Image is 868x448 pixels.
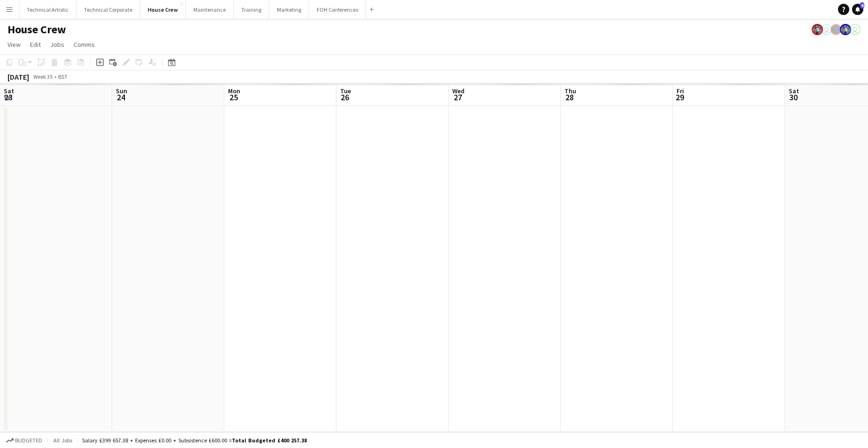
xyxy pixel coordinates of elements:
span: Sat [4,87,14,95]
span: Jobs [50,40,64,49]
a: Jobs [46,38,68,51]
span: 25 [227,92,240,103]
span: Fri [677,87,684,95]
span: View [8,40,21,49]
button: Training [234,0,269,19]
a: View [4,38,24,51]
a: Edit [26,38,45,51]
span: 23 [2,92,14,103]
span: All jobs [52,437,74,444]
span: 24 [114,92,127,103]
span: Tue [340,87,351,95]
button: Technical Corporate [76,0,140,19]
div: [DATE] [8,72,29,82]
span: 4 [860,2,864,8]
span: Thu [564,87,576,95]
button: FOH Conferences [309,0,366,19]
h1: House Crew [8,22,66,37]
div: Salary £399 657.38 + Expenses £0.00 + Subsistence £600.00 = [82,437,307,444]
span: Comms [74,40,95,49]
div: BST [58,73,68,80]
button: Technical Artistic [19,0,76,19]
a: Comms [70,38,99,51]
span: 28 [563,92,576,103]
span: Mon [228,87,240,95]
button: House Crew [140,0,186,19]
app-user-avatar: Krisztian PERM Vass [840,24,851,35]
span: Sun [116,87,127,95]
span: Wed [452,87,464,95]
span: Sat [789,87,799,95]
app-user-avatar: Abby Hubbard [849,24,860,35]
span: 30 [787,92,799,103]
span: 27 [451,92,464,103]
button: Marketing [269,0,309,19]
span: Budgeted [15,437,42,444]
button: Maintenance [186,0,234,19]
app-user-avatar: Gabrielle Barr [830,24,842,35]
span: Total Budgeted £400 257.38 [232,437,307,444]
app-user-avatar: Krisztian PERM Vass [812,24,823,35]
app-user-avatar: Liveforce Admin [821,24,832,35]
a: 4 [852,4,863,15]
span: 29 [675,92,684,103]
button: Budgeted [5,435,44,446]
span: Week 35 [31,73,54,80]
span: 26 [339,92,351,103]
span: Edit [30,40,41,49]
